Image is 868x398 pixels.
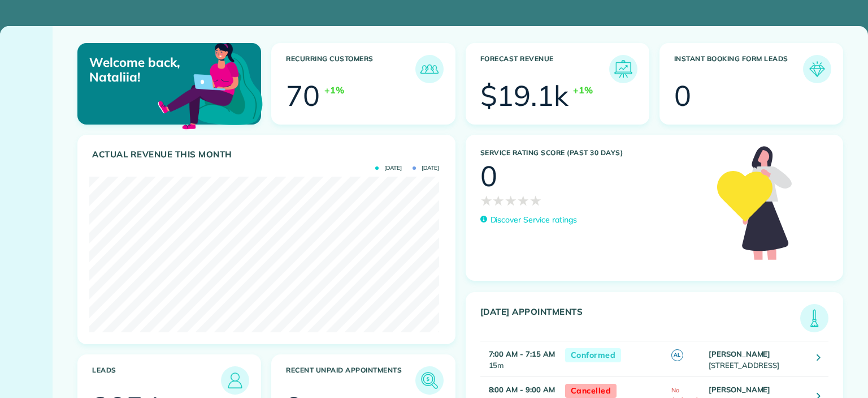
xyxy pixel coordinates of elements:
[612,58,635,80] img: icon_forecast_revenue-8c13a41c7ed35a8dcfafea3cbb826a0462acb37728057bba2d056411b612bbbe.png
[565,348,622,362] span: Conformed
[155,30,265,140] img: dashboard_welcome-42a62b7d889689a78055ac9021e634bf52bae3f8056760290aed330b23ab8690.png
[413,165,439,171] span: [DATE]
[489,385,555,394] strong: 8:00 AM - 9:00 AM
[706,341,808,377] td: [STREET_ADDRESS]
[224,369,246,392] img: icon_leads-1bed01f49abd5b7fead27621c3d59655bb73ed531f8eeb49469d10e621d6b896.png
[480,214,577,226] a: Discover Service ratings
[530,190,542,211] span: ★
[803,307,826,329] img: icon_todays_appointments-901f7ab196bb0bea1936b74009e4eb5ffbc2d2711fa7634e0d609ed5ef32b18b.png
[480,307,801,332] h3: [DATE] Appointments
[709,349,771,358] strong: [PERSON_NAME]
[671,349,683,361] span: AL
[286,55,415,83] h3: Recurring Customers
[505,190,517,211] span: ★
[565,384,617,398] span: Cancelled
[286,82,320,110] div: 70
[480,190,493,211] span: ★
[286,366,415,395] h3: Recent unpaid appointments
[89,55,201,85] p: Welcome back, Nataliia!
[480,82,569,110] div: $19.1k
[418,58,441,80] img: icon_recurring_customers-cf858462ba22bcd05b5a5880d41d6543d210077de5bb9ebc9590e49fd87d84ed.png
[480,55,609,83] h3: Forecast Revenue
[492,190,505,211] span: ★
[709,385,771,394] strong: [PERSON_NAME]
[480,162,497,190] div: 0
[674,82,691,110] div: 0
[491,214,577,226] p: Discover Service ratings
[324,83,344,97] div: +1%
[418,369,441,392] img: icon_unpaid_appointments-47b8ce3997adf2238b356f14209ab4cced10bd1f174958f3ca8f1d0dd7fffeee.png
[573,83,593,97] div: +1%
[375,165,402,171] span: [DATE]
[480,341,559,377] td: 15m
[517,190,530,211] span: ★
[92,366,221,395] h3: Leads
[489,349,555,358] strong: 7:00 AM - 7:15 AM
[674,55,803,83] h3: Instant Booking Form Leads
[480,149,706,157] h3: Service Rating score (past 30 days)
[92,149,444,160] h3: Actual Revenue this month
[806,58,828,80] img: icon_form_leads-04211a6a04a5b2264e4ee56bc0799ec3eb69b7e499cbb523a139df1d13a81ae0.png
